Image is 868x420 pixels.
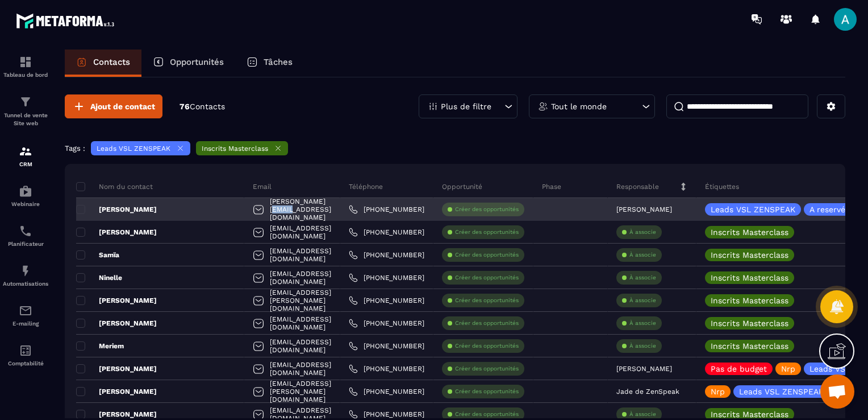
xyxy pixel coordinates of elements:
[739,388,824,396] p: Leads VSL ZENSPEAK
[202,145,268,153] p: Inscrits Masterclass
[542,182,561,191] p: Phase
[76,387,157,396] p: [PERSON_NAME]
[90,101,155,112] span: Ajout de contact
[455,297,519,304] p: Créer des opportunités
[65,94,162,118] button: Ajout de contact
[3,216,48,256] a: schedulerschedulerPlanificateur
[235,50,304,77] a: Tâches
[76,319,157,328] p: [PERSON_NAME]
[65,50,141,77] a: Contacts
[3,281,48,287] p: Automatisations
[76,182,153,191] p: Nom du contact
[76,250,119,260] p: Samïa
[616,365,672,373] p: [PERSON_NAME]
[76,296,157,305] p: [PERSON_NAME]
[170,57,224,67] p: Opportunités
[711,251,788,259] p: Inscrits Masterclass
[76,228,157,237] p: [PERSON_NAME]
[781,365,795,373] p: Nrp
[76,273,122,282] p: Ninelle
[349,319,424,328] a: [PHONE_NUMBER]
[455,319,519,327] p: Créer des opportunités
[616,205,672,213] p: [PERSON_NAME]
[441,102,491,110] p: Plus de filtre
[19,304,32,318] img: email
[711,205,795,213] p: Leads VSL ZENSPEAK
[3,201,48,207] p: Webinaire
[629,319,656,327] p: À associe
[97,145,170,153] p: Leads VSL ZENSPEAK
[711,274,788,282] p: Inscrits Masterclass
[455,251,519,259] p: Créer des opportunités
[711,342,788,350] p: Inscrits Masterclass
[349,387,424,396] a: [PHONE_NUMBER]
[19,184,32,198] img: automations
[455,205,519,213] p: Créer des opportunités
[3,335,48,375] a: accountantaccountantComptabilité
[616,182,659,191] p: Responsable
[3,47,48,87] a: formationformationTableau de bord
[3,360,48,367] p: Comptabilité
[3,256,48,295] a: automationsautomationsAutomatisations
[65,144,85,153] p: Tags :
[629,297,656,304] p: À associe
[442,182,482,191] p: Opportunité
[349,205,424,214] a: [PHONE_NUMBER]
[349,296,424,305] a: [PHONE_NUMBER]
[455,410,519,418] p: Créer des opportunités
[141,50,235,77] a: Opportunités
[349,341,424,351] a: [PHONE_NUMBER]
[180,101,225,112] p: 76
[3,112,48,127] p: Tunnel de vente Site web
[19,55,32,69] img: formation
[253,182,272,191] p: Email
[711,228,788,236] p: Inscrits Masterclass
[711,319,788,327] p: Inscrits Masterclass
[3,320,48,327] p: E-mailing
[19,224,32,238] img: scheduler
[349,228,424,237] a: [PHONE_NUMBER]
[551,102,607,110] p: Tout le monde
[19,344,32,357] img: accountant
[349,182,383,191] p: Téléphone
[629,410,656,418] p: À associe
[349,410,424,419] a: [PHONE_NUMBER]
[76,364,157,373] p: [PERSON_NAME]
[711,388,725,396] p: Nrp
[76,205,157,214] p: [PERSON_NAME]
[455,342,519,350] p: Créer des opportunités
[629,228,656,236] p: À associe
[820,374,854,409] div: Ouvrir le chat
[616,388,679,396] p: Jade de ZenSpeak
[349,364,424,373] a: [PHONE_NUMBER]
[455,228,519,236] p: Créer des opportunités
[19,95,32,109] img: formation
[711,297,788,304] p: Inscrits Masterclass
[629,342,656,350] p: À associe
[711,410,788,418] p: Inscrits Masterclass
[3,136,48,176] a: formationformationCRM
[76,410,157,419] p: [PERSON_NAME]
[3,176,48,216] a: automationsautomationsWebinaire
[349,250,424,260] a: [PHONE_NUMBER]
[705,182,739,191] p: Étiquettes
[3,241,48,247] p: Planificateur
[455,388,519,396] p: Créer des opportunités
[3,161,48,167] p: CRM
[93,57,130,67] p: Contacts
[629,251,656,259] p: À associe
[455,365,519,373] p: Créer des opportunités
[16,10,118,31] img: logo
[19,145,32,158] img: formation
[264,57,293,67] p: Tâches
[711,365,767,373] p: Pas de budget
[3,72,48,78] p: Tableau de bord
[190,102,225,111] span: Contacts
[19,264,32,278] img: automations
[349,273,424,282] a: [PHONE_NUMBER]
[3,87,48,136] a: formationformationTunnel de vente Site web
[455,274,519,282] p: Créer des opportunités
[3,295,48,335] a: emailemailE-mailing
[76,341,124,351] p: Meriem
[629,274,656,282] p: À associe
